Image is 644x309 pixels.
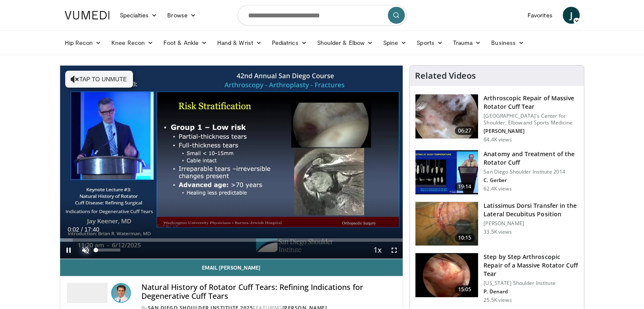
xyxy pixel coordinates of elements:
button: Unmute [77,242,94,259]
a: Hip Recon [60,34,107,51]
h4: Related Videos [415,71,476,81]
span: 17:40 [84,226,99,233]
p: 64.4K views [484,136,511,143]
img: 281021_0002_1.png.150x105_q85_crop-smart_upscale.jpg [415,94,478,138]
img: San Diego Shoulder Institute 2025 [67,283,108,303]
a: Hand & Wrist [212,34,267,51]
a: Specialties [115,7,163,24]
a: Shoulder & Elbow [312,34,378,51]
p: 25.5K views [484,297,511,303]
span: 06:27 [455,127,475,135]
p: [GEOGRAPHIC_DATA]'s Center for Shoulder, Elbow and Sports Medicine [484,113,579,126]
a: Browse [162,7,201,24]
p: 62.4K views [484,185,511,192]
p: San Diego Shoulder Institute 2014 [484,168,579,175]
a: 15:05 Step by Step Arthroscopic Repair of a Massive Rotator Cuff Tear [US_STATE] Shoulder Institu... [415,253,579,303]
h3: Anatomy and Treatment of the Rotator Cuff [484,150,579,167]
a: Trauma [448,34,486,51]
h3: Arthroscopic Repair of Massive Rotator Cuff Tear [484,94,579,111]
a: Business [486,34,529,51]
img: Avatar [111,283,131,303]
button: Pause [60,242,77,259]
h3: Step by Step Arthroscopic Repair of a Massive Rotator Cuff Tear [484,253,579,278]
a: Favorites [522,7,558,24]
img: 7cd5bdb9-3b5e-40f2-a8f4-702d57719c06.150x105_q85_crop-smart_upscale.jpg [415,253,478,297]
span: 10:15 [455,234,475,242]
span: / [81,226,83,233]
a: Email [PERSON_NAME] [60,259,403,276]
h4: Natural History of Rotator Cuff Tears: Refining Indications for Degenerative Cuff Tears [141,283,396,301]
a: Spine [378,34,412,51]
span: 15:05 [455,285,475,294]
div: Volume Level [96,248,120,251]
img: 38501_0000_3.png.150x105_q85_crop-smart_upscale.jpg [415,202,478,246]
img: 58008271-3059-4eea-87a5-8726eb53a503.150x105_q85_crop-smart_upscale.jpg [415,150,478,194]
a: 06:27 Arthroscopic Repair of Massive Rotator Cuff Tear [GEOGRAPHIC_DATA]'s Center for Shoulder, E... [415,94,579,143]
a: Foot & Ankle [158,34,212,51]
h3: Latissimus Dorsi Transfer in the Lateral Decubitus Position [484,201,579,218]
p: 33.5K views [484,229,511,235]
button: Playback Rate [369,242,386,259]
p: [PERSON_NAME] [484,220,579,227]
a: J [563,7,580,24]
a: Pediatrics [267,34,312,51]
a: 10:15 Latissimus Dorsi Transfer in the Lateral Decubitus Position [PERSON_NAME] 33.5K views [415,201,579,246]
p: C. Gerber [484,177,579,184]
input: Search topics, interventions [238,5,407,25]
a: Knee Recon [106,34,158,51]
button: Fullscreen [386,242,403,259]
a: 19:14 Anatomy and Treatment of the Rotator Cuff San Diego Shoulder Institute 2014 C. Gerber 62.4K... [415,150,579,195]
p: [US_STATE] Shoulder Institute [484,280,579,287]
button: Tap to unmute [65,71,133,88]
span: 0:02 [68,226,79,233]
span: 19:14 [455,182,475,191]
p: [PERSON_NAME] [484,128,579,135]
p: P. Denard [484,288,579,295]
img: VuMedi Logo [65,11,110,19]
a: Sports [412,34,448,51]
div: Progress Bar [60,238,403,242]
video-js: Video Player [60,66,403,259]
